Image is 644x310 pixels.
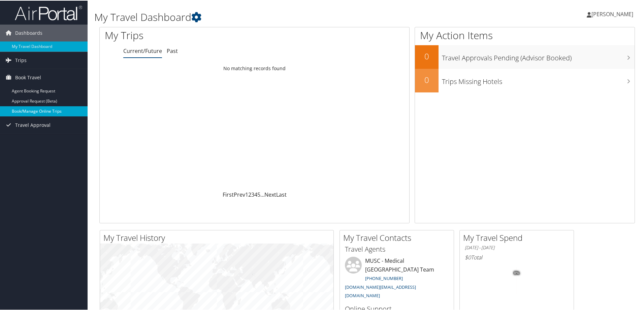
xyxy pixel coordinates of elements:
[100,62,409,74] td: No matching records found
[103,231,333,243] h2: My Travel History
[342,256,452,301] li: MUSC - Medical [GEOGRAPHIC_DATA] Team
[167,47,178,54] a: Past
[415,28,635,42] h1: My Action Items
[465,253,471,260] span: $0
[365,275,403,281] a: [PHONE_NUMBER]
[514,271,519,275] tspan: 0%
[442,73,635,86] h3: Trips Missing Hotels
[94,9,458,24] h1: My Travel Dashboard
[234,190,245,198] a: Prev
[15,4,82,20] img: airportal-logo.png
[442,49,635,62] h3: Travel Approvals Pending (Advisor Booked)
[264,190,276,198] a: Next
[591,10,633,17] span: [PERSON_NAME]
[415,74,439,85] h2: 0
[343,231,454,243] h2: My Travel Contacts
[15,68,41,85] span: Book Travel
[345,283,416,298] a: [DOMAIN_NAME][EMAIL_ADDRESS][DOMAIN_NAME]
[105,28,275,42] h1: My Trips
[251,190,254,198] a: 3
[415,45,635,68] a: 0Travel Approvals Pending (Advisor Booked)
[254,190,257,198] a: 4
[15,24,42,41] span: Dashboards
[260,190,264,198] span: …
[415,68,635,92] a: 0Trips Missing Hotels
[248,190,251,198] a: 2
[257,190,260,198] a: 5
[15,51,27,68] span: Trips
[15,116,51,133] span: Travel Approval
[276,190,287,198] a: Last
[123,47,162,54] a: Current/Future
[415,50,439,61] h2: 0
[463,231,574,243] h2: My Travel Spend
[465,244,569,250] h6: [DATE] - [DATE]
[223,190,234,198] a: First
[465,253,569,260] h6: Total
[245,190,248,198] a: 1
[587,3,640,24] a: [PERSON_NAME]
[345,244,449,253] h3: Travel Agents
